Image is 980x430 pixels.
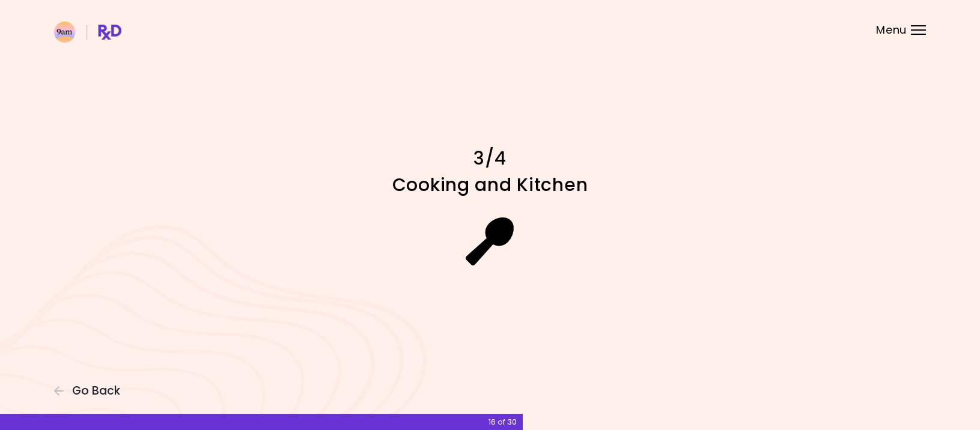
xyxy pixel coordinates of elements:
span: Menu [876,25,907,35]
h1: Cooking and Kitchen [280,173,701,196]
button: Go Back [54,384,126,398]
h1: 3/4 [280,147,701,170]
img: RxDiet [54,22,121,43]
span: Go Back [72,384,120,398]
